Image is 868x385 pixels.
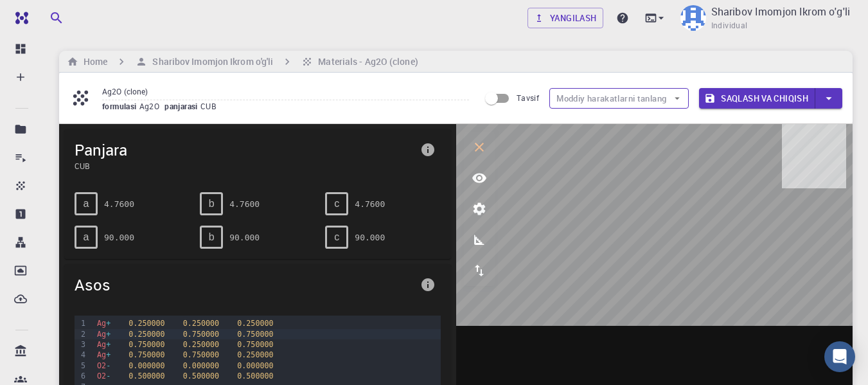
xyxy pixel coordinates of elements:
[106,372,111,381] span: -
[237,372,273,381] span: 0.500000
[78,55,107,69] h6: Home
[229,233,260,242] font: 90.000
[81,350,85,359] font: 4
[549,88,689,109] button: Moddiy harakatlarni tanlang
[104,233,134,242] font: 90.000
[81,340,85,349] font: 3
[97,361,106,370] span: O2
[106,319,111,328] span: +
[106,350,111,359] span: +
[237,319,273,328] span: 0.250000
[147,55,273,69] h6: Sharibov Imomjon Ikrom o'g'li
[527,8,603,28] a: Yangilash
[699,88,815,109] button: Saqlash va chiqish
[84,231,89,242] font: a
[721,93,808,104] font: Saqlash va chiqish
[97,340,106,349] span: Ag
[139,101,160,111] font: Ag2O
[106,330,111,339] span: +
[75,139,127,160] font: Panjara
[10,12,28,24] img: logotip
[183,350,219,359] span: 0.750000
[415,272,441,298] button: ma'lumot
[128,372,164,381] span: 0.500000
[128,330,164,339] span: 0.250000
[106,361,111,370] span: -
[104,199,134,209] font: 4.7600
[200,101,217,111] font: CUB
[334,231,339,242] font: c
[97,330,106,339] span: Ag
[128,340,164,349] span: 0.750000
[711,4,850,19] p: Sharibov Imomjon Ikrom o'g'li
[550,12,596,24] font: Yangilash
[355,199,385,209] font: 4.7600
[64,55,421,69] nav: non bo'lagi
[97,319,106,328] span: Ag
[102,101,137,111] font: formulasi
[229,199,260,209] font: 4.7600
[164,101,198,111] font: panjarasi
[81,330,85,339] font: 2
[75,161,90,171] font: CUB
[237,350,273,359] span: 0.250000
[237,330,273,339] span: 0.750000
[209,198,215,209] font: b
[81,319,85,328] font: 1
[81,361,85,370] font: 5
[183,340,219,349] span: 0.250000
[106,340,111,349] span: +
[237,340,273,349] span: 0.750000
[128,350,164,359] span: 0.750000
[334,198,339,209] font: c
[711,20,748,30] font: Individual
[355,233,385,242] font: 90.000
[680,5,706,31] img: Sharibov Imomjon Ikrom o'g'li
[517,93,539,103] font: Tavsif
[183,372,219,381] span: 0.500000
[415,137,441,163] button: ma'lumot
[97,372,106,381] span: O2
[209,231,215,242] font: b
[313,55,418,69] h6: Materials - Ag2O (clone)
[183,330,219,339] span: 0.750000
[75,274,111,295] font: Asos
[128,319,164,328] span: 0.250000
[237,361,273,370] span: 0.000000
[81,372,85,381] font: 6
[128,361,164,370] span: 0.000000
[556,93,666,104] font: Moddiy harakatlarni tanlang
[183,361,219,370] span: 0.000000
[183,319,219,328] span: 0.250000
[84,198,89,209] font: a
[97,350,106,359] span: Ag
[824,341,855,372] div: Intercom Messenger-ni oching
